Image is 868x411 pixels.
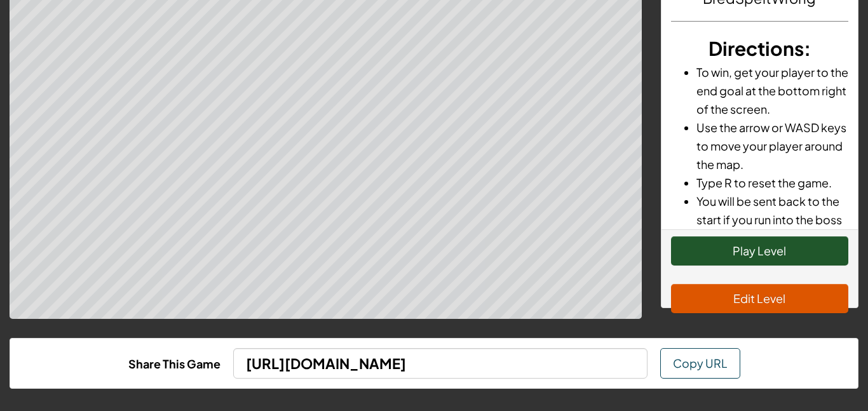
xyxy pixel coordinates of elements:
[671,34,849,63] h3: :
[696,118,849,173] li: Use the arrow or WASD keys to move your player around the map.
[696,173,849,192] li: Type R to reset the game.
[671,284,849,313] button: Edit Level
[671,236,849,266] button: Play Level
[696,63,849,118] li: To win, get your player to the end goal at the bottom right of the screen.
[660,348,740,379] button: Copy URL
[128,356,220,371] b: Share This Game
[696,192,849,247] li: You will be sent back to the start if you run into the boss or into spikes.
[673,356,728,370] span: Copy URL
[709,36,804,60] span: Directions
